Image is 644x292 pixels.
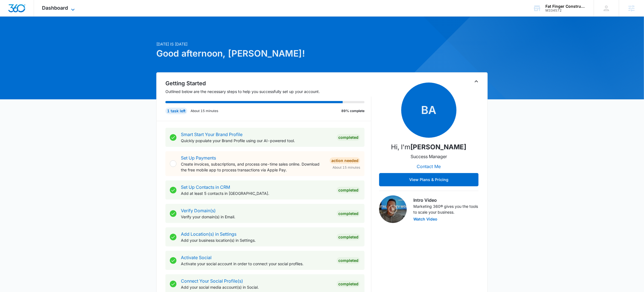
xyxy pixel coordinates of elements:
p: Hi, I'm [391,142,467,152]
a: Connect Your Social Profile(s) [181,278,243,284]
a: Verify Domain(s) [181,208,216,213]
button: Contact Me [411,160,447,173]
p: Outlined below are the necessary steps to help you successfully set up your account. [165,89,371,94]
div: Completed [337,210,360,217]
span: About 15 minutes [332,165,360,170]
button: Toggle Collapse [473,78,480,85]
strong: [PERSON_NAME] [411,143,467,151]
img: Intro Video [379,195,407,223]
div: Action Needed [330,157,360,164]
button: Watch Video [413,217,437,221]
h3: Intro Video [413,197,479,203]
div: 1 task left [165,108,187,114]
div: account id [545,9,586,12]
button: View Plans & Pricing [379,173,479,186]
div: Completed [337,281,360,287]
div: Completed [337,134,360,141]
div: account name [545,4,586,9]
a: Smart Start Your Brand Profile [181,132,242,137]
a: Activate Social [181,255,212,260]
p: About 15 minutes [191,108,218,113]
a: Add Location(s) in Settings [181,231,236,237]
h2: Getting Started [165,79,371,87]
p: Quickly populate your Brand Profile using our AI-powered tool. [181,138,332,144]
p: Activate your social account in order to connect your social profiles. [181,261,332,267]
span: Dashboard [42,5,68,11]
p: Success Manager [411,153,447,160]
a: Set Up Payments [181,155,216,161]
div: Completed [337,234,360,240]
div: Completed [337,257,360,264]
p: Verify your domain(s) in Email. [181,214,332,220]
a: Set Up Contacts in CRM [181,184,230,190]
span: BA [401,83,456,138]
p: Add your business location(s) in Settings. [181,237,332,243]
h1: Good afternoon, [PERSON_NAME]! [156,47,375,60]
p: Add at least 5 contacts in [GEOGRAPHIC_DATA]. [181,190,332,196]
div: Completed [337,187,360,193]
p: Create invoices, subscriptions, and process one-time sales online. Download the free mobile app t... [181,161,325,173]
p: Marketing 360® gives you the tools to scale your business. [413,203,479,215]
p: Add your social media account(s) in Social. [181,284,332,290]
p: [DATE] is [DATE] [156,41,375,47]
p: 89% complete [341,108,365,113]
